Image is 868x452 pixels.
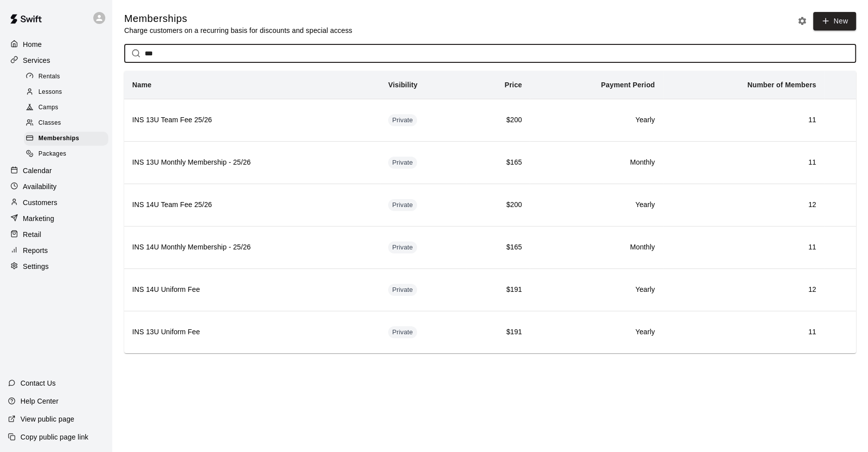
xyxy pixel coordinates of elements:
h6: Monthly [538,242,654,253]
a: Reports [8,243,104,258]
h6: 11 [671,115,816,126]
h6: INS 13U Team Fee 25/26 [132,115,372,126]
p: Settings [23,261,49,271]
h6: $200 [474,115,522,126]
span: Memberships [38,134,79,144]
h6: INS 13U Uniform Fee [132,327,372,338]
table: simple table [124,71,856,353]
a: Availability [8,179,104,194]
a: Customers [8,195,104,210]
p: Copy public page link [20,432,88,442]
h6: 11 [671,327,816,338]
h6: INS 13U Monthly Membership - 25/26 [132,157,372,168]
h6: INS 14U Monthly Membership - 25/26 [132,242,372,253]
p: Customers [23,198,57,208]
p: View public page [20,414,74,424]
b: Name [132,81,152,89]
h6: $191 [474,327,522,338]
button: Memberships settings [795,13,810,28]
span: Private [388,328,417,337]
div: Memberships [24,132,108,146]
b: Price [504,81,522,89]
p: Retail [23,229,41,239]
div: Lessons [24,85,108,99]
div: This membership is hidden from the memberships page [388,199,417,211]
b: Visibility [388,81,418,89]
p: Calendar [23,166,52,176]
h5: Memberships [124,12,352,25]
span: Private [388,116,417,125]
h6: $165 [474,242,522,253]
p: Availability [23,182,57,192]
div: This membership is hidden from the memberships page [388,157,417,169]
p: Home [23,39,42,49]
h6: Yearly [538,115,654,126]
a: Home [8,37,104,52]
div: Packages [24,147,108,161]
h6: Monthly [538,157,654,168]
h6: Yearly [538,284,654,295]
span: Private [388,158,417,168]
a: Calendar [8,163,104,178]
h6: INS 14U Uniform Fee [132,284,372,295]
span: Lessons [38,87,62,97]
a: Services [8,53,104,68]
a: Packages [24,147,112,162]
span: Camps [38,103,58,113]
a: Memberships [24,131,112,147]
p: Services [23,55,50,65]
h6: Yearly [538,200,654,211]
span: Private [388,201,417,210]
span: Private [388,243,417,252]
div: This membership is hidden from the memberships page [388,114,417,126]
p: Charge customers on a recurring basis for discounts and special access [124,25,352,35]
span: Private [388,285,417,295]
div: This membership is hidden from the memberships page [388,241,417,253]
a: Settings [8,259,104,274]
b: Payment Period [601,81,655,89]
div: Classes [24,116,108,130]
a: Retail [8,227,104,242]
p: Reports [23,245,48,255]
h6: 12 [671,284,816,295]
p: Contact Us [20,378,56,388]
p: Help Center [20,396,58,406]
h6: 11 [671,242,816,253]
a: New [813,12,856,30]
a: Rentals [24,69,112,84]
div: Camps [24,101,108,115]
h6: $200 [474,200,522,211]
span: Rentals [38,72,60,82]
a: Marketing [8,211,104,226]
h6: 12 [671,200,816,211]
a: Lessons [24,84,112,100]
a: Camps [24,100,112,116]
span: Classes [38,118,61,128]
a: Classes [24,116,112,131]
p: Marketing [23,214,54,224]
h6: Yearly [538,327,654,338]
b: Number of Members [747,81,816,89]
h6: 11 [671,157,816,168]
h6: INS 14U Team Fee 25/26 [132,200,372,211]
div: This membership is hidden from the memberships page [388,326,417,338]
h6: $165 [474,157,522,168]
div: This membership is hidden from the memberships page [388,284,417,296]
div: Rentals [24,70,108,84]
h6: $191 [474,284,522,295]
span: Packages [38,149,66,159]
